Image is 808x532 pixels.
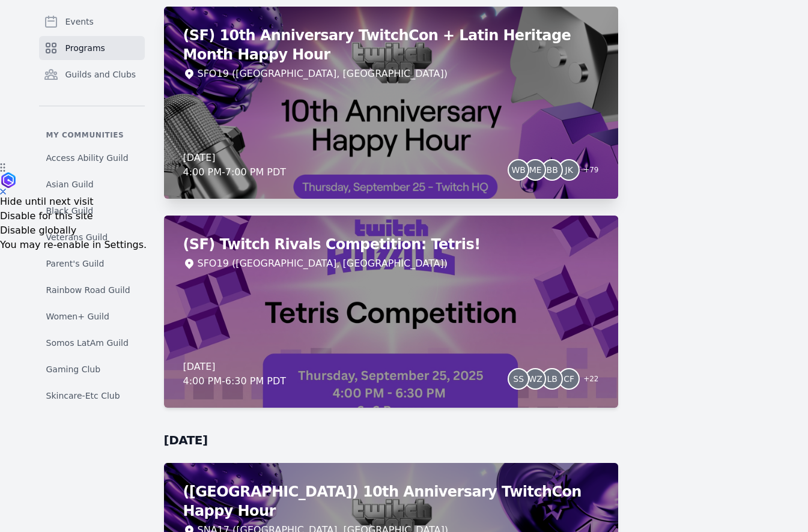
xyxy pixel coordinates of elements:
[183,235,599,254] h2: (SF) Twitch Rivals Competition: Tetris!
[183,26,599,64] h2: (SF) 10th Anniversary TwitchCon + Latin Heritage Month Happy Hour
[164,7,618,199] a: (SF) 10th Anniversary TwitchCon + Latin Heritage Month Happy HourSFO19 ([GEOGRAPHIC_DATA], [GEOGR...
[65,42,105,54] span: Programs
[39,10,145,34] a: Events
[513,375,524,383] span: SS
[46,231,108,243] span: Veterans Guild
[164,216,618,408] a: (SF) Twitch Rivals Competition: Tetris!SFO19 ([GEOGRAPHIC_DATA], [GEOGRAPHIC_DATA])[DATE]4:00 PM-...
[39,385,145,407] a: Skincare-Etc Club
[565,166,573,174] span: JK
[46,205,94,217] span: Black Guild
[46,152,129,164] span: Access Ability Guild
[39,200,145,222] a: Black Guild
[183,482,599,521] h2: ([GEOGRAPHIC_DATA]) 10th Anniversary TwitchCon Happy Hour
[39,253,145,274] a: Parent's Guild
[65,68,136,80] span: Guilds and Clubs
[563,375,574,383] span: CF
[576,372,598,388] span: + 22
[46,390,120,402] span: Skincare-Etc Club
[183,151,287,180] div: [DATE] 4:00 PM - 7:00 PM PDT
[39,174,145,195] a: Asian Guild
[39,332,145,354] a: Somos LatAm Guild
[39,279,145,301] a: Rainbow Road Guild
[183,360,287,388] div: [DATE] 4:00 PM - 6:30 PM PDT
[46,178,94,190] span: Asian Guild
[39,358,145,380] a: Gaming Club
[39,10,145,410] nav: Sidebar
[528,375,542,383] span: WZ
[529,166,542,174] span: ME
[164,432,618,449] h2: [DATE]
[46,337,129,349] span: Somos LatAm Guild
[547,166,558,174] span: BB
[576,163,598,180] span: + 79
[46,310,109,322] span: Women+ Guild
[39,306,145,327] a: Women+ Guild
[198,256,448,271] div: SFO19 ([GEOGRAPHIC_DATA], [GEOGRAPHIC_DATA])
[39,36,145,60] a: Programs
[65,16,94,28] span: Events
[46,258,105,270] span: Parent's Guild
[39,130,145,140] p: My communities
[46,363,101,375] span: Gaming Club
[39,226,145,248] a: Veterans Guild
[511,166,525,174] span: WB
[198,67,448,81] div: SFO19 ([GEOGRAPHIC_DATA], [GEOGRAPHIC_DATA])
[39,147,145,169] a: Access Ability Guild
[39,62,145,86] a: Guilds and Clubs
[46,284,130,296] span: Rainbow Road Guild
[547,375,557,383] span: LB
